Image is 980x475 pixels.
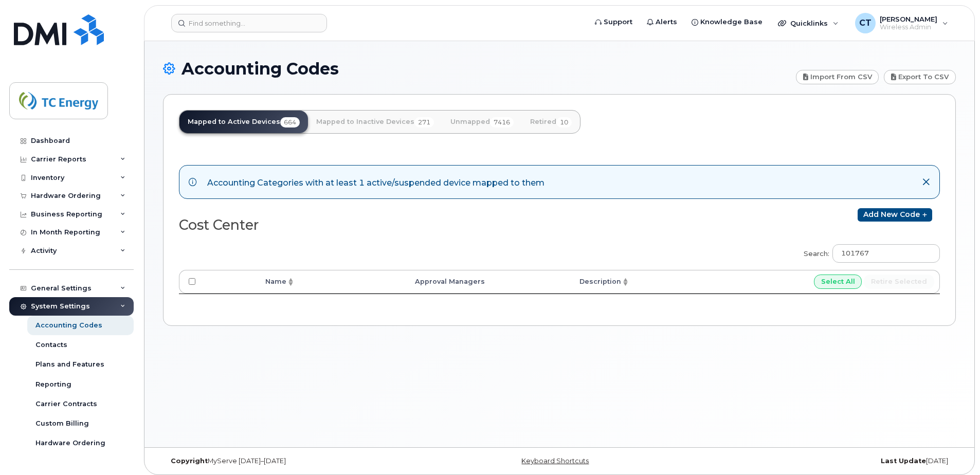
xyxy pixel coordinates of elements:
[308,111,442,133] a: Mapped to Inactive Devices
[884,70,956,84] a: Export to CSV
[692,457,956,465] div: [DATE]
[490,117,514,127] span: 7416
[556,117,572,127] span: 10
[832,244,940,263] input: Search:
[179,217,551,233] h2: Cost Center
[796,70,879,84] a: Import from CSV
[797,238,940,266] label: Search:
[296,270,495,294] th: Approval Managers
[522,111,580,133] a: Retired
[814,275,862,289] input: Select All
[171,457,208,465] strong: Copyright
[442,111,522,133] a: Unmapped
[521,457,589,465] a: Keyboard Shortcuts
[280,117,300,127] span: 664
[858,208,932,222] a: Add new code
[205,270,296,294] th: Name
[163,457,427,465] div: MyServe [DATE]–[DATE]
[414,117,434,127] span: 271
[207,175,545,189] div: Accounting Categories with at least 1 active/suspended device mapped to them
[494,270,630,294] th: Description
[881,457,926,465] strong: Last Update
[179,111,308,133] a: Mapped to Active Devices
[163,60,791,78] h1: Accounting Codes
